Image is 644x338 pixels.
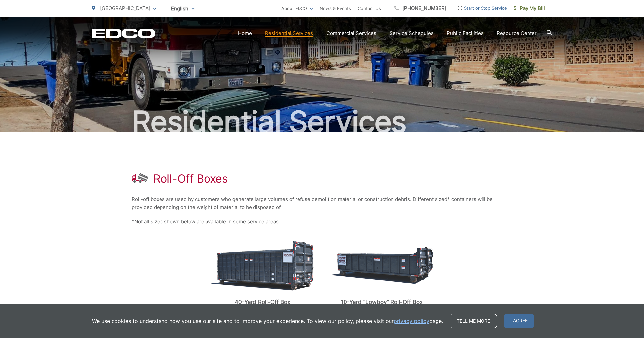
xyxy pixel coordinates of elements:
a: News & Events [320,4,351,12]
a: Service Schedules [390,29,434,37]
a: EDCD logo. Return to the homepage. [92,29,155,38]
span: English [166,3,200,14]
a: privacy policy [394,317,429,325]
span: Pay My Bill [514,4,545,12]
a: Tell me more [450,314,497,328]
p: We use cookies to understand how you use our site and to improve your experience. To view our pol... [92,317,443,325]
a: About EDCO [281,4,313,12]
p: 40-Yard Roll-Off Box [211,299,314,305]
img: roll-off-lowboy.png [330,247,433,284]
span: I agree [504,314,534,328]
span: [GEOGRAPHIC_DATA] [100,5,150,11]
img: roll-off-40-yard.png [211,241,314,291]
a: Public Facilities [447,29,483,37]
a: Commercial Services [326,29,376,37]
p: Roll-off boxes are used by customers who generate large volumes of refuse demolition material or ... [132,195,512,211]
h2: Residential Services [92,105,552,138]
a: Resource Center [497,29,537,37]
a: Contact Us [358,4,381,12]
a: Home [238,29,252,37]
h1: Roll-Off Boxes [153,172,228,185]
a: Residential Services [265,29,313,37]
p: *Not all sizes shown below are available in some service areas. [132,218,512,226]
p: 10-Yard “Lowboy” Roll-Off Box [330,299,433,305]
